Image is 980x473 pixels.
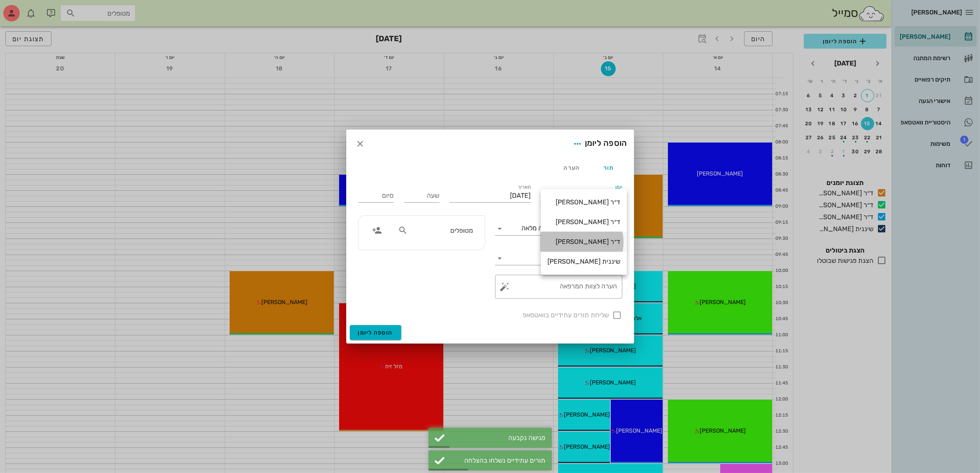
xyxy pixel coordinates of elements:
div: ד״ר [PERSON_NAME] [547,218,620,226]
span: נתוח שתי לסתות בהרדמה מלאה [522,224,609,232]
div: הערה [553,158,590,178]
div: ד״ר [PERSON_NAME] [547,238,620,246]
label: תאריך [518,184,531,190]
div: תורים עתידיים נשלחו בהצלחה [449,457,546,464]
div: סטטוסתור נקבע [495,252,622,265]
div: פגישה נקבעה [449,434,546,442]
div: הוספה ליומן [570,136,627,151]
div: ד״ר [PERSON_NAME] [547,198,620,206]
label: יומן [615,184,622,190]
div: יומן [541,189,622,202]
div: שיננית [PERSON_NAME] [547,258,620,265]
div: תור [590,158,627,178]
span: הוספה ליומן [358,329,393,336]
button: הוספה ליומן [350,325,401,340]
